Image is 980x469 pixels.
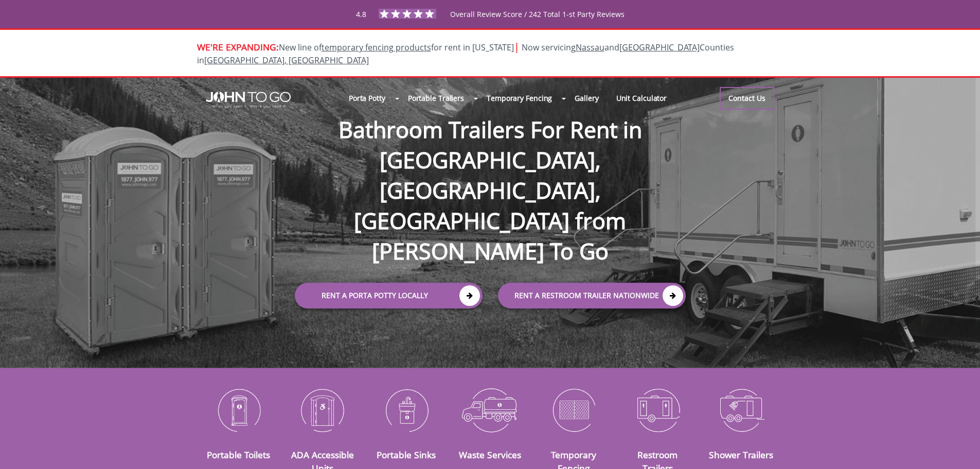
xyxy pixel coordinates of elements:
[399,87,473,109] a: Portable Trailers
[206,92,291,108] img: JOHN to go
[478,87,561,109] a: Temporary Fencing
[197,42,734,66] span: Now servicing and Counties in
[720,87,774,110] a: Contact Us
[204,55,369,66] a: [GEOGRAPHIC_DATA], [GEOGRAPHIC_DATA]
[295,283,483,308] a: Rent a Porta Potty Locally
[456,383,524,437] img: Waste-Services-icon_N.png
[322,42,431,53] a: temporary fencing products
[288,383,357,437] img: ADA-Accessible-Units-icon_N.png
[939,428,980,469] button: Live Chat
[709,448,773,461] a: Shower Trailers
[576,42,604,53] a: Nassau
[450,9,625,40] span: Overall Review Score / 242 Total 1-st Party Reviews
[377,448,436,461] a: Portable Sinks
[498,283,686,308] a: rent a RESTROOM TRAILER Nationwide
[372,383,440,437] img: Portable-Sinks-icon_N.png
[623,383,692,437] img: Restroom-Trailers-icon_N.png
[284,81,696,267] h1: Bathroom Trailers For Rent in [GEOGRAPHIC_DATA], [GEOGRAPHIC_DATA], [GEOGRAPHIC_DATA] from [PERSO...
[707,383,776,437] img: Shower-Trailers-icon_N.png
[608,87,676,109] a: Unit Calculator
[356,9,366,19] span: 4.8
[540,383,608,437] img: Temporary-Fencing-cion_N.png
[566,87,607,109] a: Gallery
[197,41,279,53] span: WE'RE EXPANDING:
[197,42,734,66] span: New line of for rent in [US_STATE]
[205,383,273,437] img: Portable-Toilets-icon_N.png
[514,40,520,54] span: |
[207,448,270,461] a: Portable Toilets
[619,42,700,53] a: [GEOGRAPHIC_DATA]
[459,448,521,461] a: Waste Services
[340,87,394,109] a: Porta Potty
